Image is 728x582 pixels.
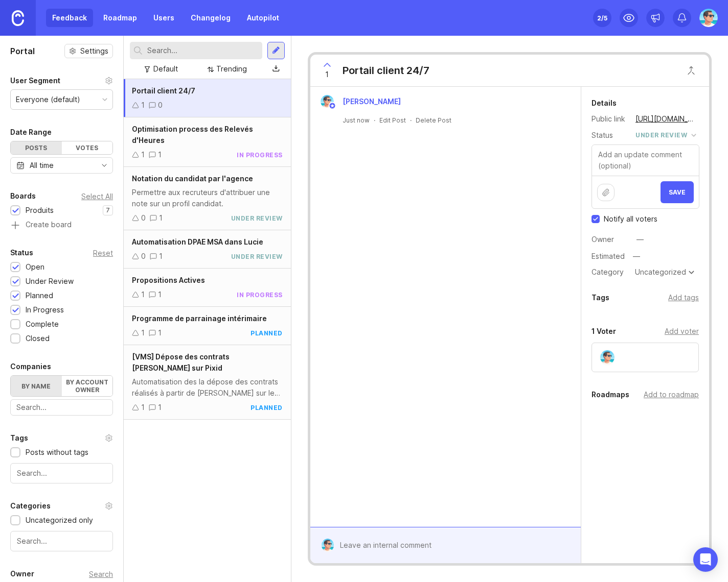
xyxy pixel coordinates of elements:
img: Canny Home [12,10,24,26]
input: Search... [17,468,106,479]
div: Trending [216,63,247,75]
div: All time [30,160,54,171]
div: 1 [141,100,145,111]
div: Estimated [591,253,625,260]
span: Automatisation DPAE MSA dans Lucie [132,237,263,246]
div: Portail client 24/7 [343,63,429,78]
a: Automatisation DPAE MSA dans Lucie01under review [124,230,291,269]
img: Benjamin Hareau [600,350,615,365]
div: in progress [237,151,283,159]
a: Just now [343,116,370,125]
h1: Portal [10,45,35,57]
div: 0 [141,251,146,262]
div: in progress [237,290,283,299]
div: Date Range [10,126,52,138]
a: [VMS] Dépose des contrats [PERSON_NAME] sur PixidAutomatisation des la dépose des contrats réalis... [124,345,291,420]
a: Benjamin Hareau[PERSON_NAME] [314,95,409,108]
button: Save [661,181,694,203]
span: [PERSON_NAME] [343,97,401,106]
img: Benjamin Hareau [321,95,334,108]
div: under review [231,214,283,223]
div: — [636,234,644,245]
div: Roadmaps [591,389,629,401]
div: Boards [10,190,36,202]
div: Open [26,261,44,273]
div: Produits [26,205,54,216]
a: [URL][DOMAIN_NAME] [632,112,699,126]
a: Autopilot [241,9,285,27]
label: By account owner [62,376,113,396]
a: Roadmap [97,9,143,27]
div: Add voter [665,326,699,337]
div: 1 [158,289,162,300]
div: Uncategorized [635,269,686,276]
div: Search [89,571,113,577]
div: 1 [141,289,145,300]
div: Everyone (default) [16,94,80,105]
div: Complete [26,319,59,330]
span: Notify all voters [604,214,657,224]
span: Programme de parrainage intérimaire [132,314,267,323]
div: 0 [141,212,146,224]
div: 2 /5 [597,11,607,25]
div: Select All [81,193,113,199]
span: [VMS] Dépose des contrats [PERSON_NAME] sur Pixid [132,352,230,372]
div: Tags [10,432,28,444]
div: 1 [158,327,162,338]
a: Optimisation process des Relevés d'Heures11in progress [124,117,291,167]
div: Add to roadmap [644,389,699,400]
div: Automatisation des la dépose des contrats réalisés à partir de [PERSON_NAME] sur le VMS Pixid [132,376,283,399]
div: 1 [159,212,163,224]
div: · [410,116,412,125]
button: Benjamin Hareau [699,9,718,27]
div: Reset [93,250,113,256]
span: Optimisation process des Relevés d'Heures [132,125,253,144]
div: planned [251,403,283,412]
a: Changelog [185,9,237,27]
img: member badge [328,102,336,110]
div: Under Review [26,276,74,287]
span: Notation du candidat par l'agence [132,174,253,183]
div: Uncategorized only [26,515,93,526]
div: User Segment [10,75,60,87]
input: Search... [147,45,258,56]
a: Users [147,9,180,27]
span: Propositions Actives [132,276,205,284]
div: 1 Voter [591,325,616,337]
div: 1 [158,149,162,160]
button: Settings [64,44,113,58]
div: planned [251,329,283,337]
div: Public link [591,113,627,125]
a: Portail client 24/710 [124,79,291,117]
div: Delete Post [416,116,451,125]
a: Propositions Actives11in progress [124,269,291,307]
div: Permettre aux recruteurs d'attribuer une note sur un profil candidat. [132,187,283,209]
div: 1 [141,327,145,338]
label: By name [11,376,62,396]
div: 1 [158,402,162,413]
a: Notation du candidat par l'agencePermettre aux recruteurs d'attribuer une note sur un profil cand... [124,167,291,230]
a: Programme de parrainage intérimaire11planned [124,307,291,345]
div: Status [591,130,627,141]
span: Save [669,188,686,196]
span: 1 [325,69,329,80]
div: Details [591,97,617,109]
div: Owner [591,234,627,245]
input: Checkbox to toggle notify voters [591,215,600,223]
span: Settings [80,46,108,56]
input: Search... [16,402,107,413]
img: Benjamin Hareau [321,539,334,552]
div: under review [635,130,687,141]
div: Category [591,266,627,278]
input: Search... [17,536,106,547]
div: Votes [62,141,113,154]
div: Add tags [668,292,699,303]
div: under review [231,252,283,261]
div: 1 [159,251,163,262]
a: Create board [10,221,113,230]
div: Planned [26,290,53,301]
div: Closed [26,333,50,344]
div: Posts [11,141,62,154]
